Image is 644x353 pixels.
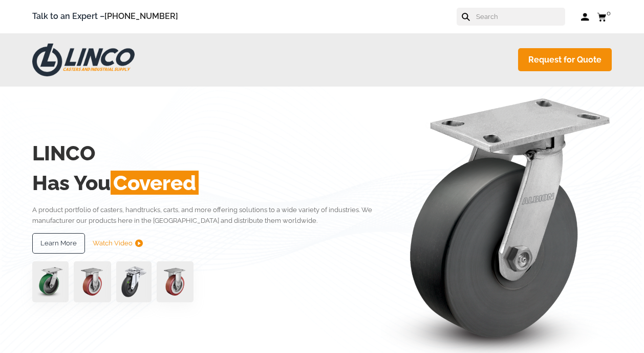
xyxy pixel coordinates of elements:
span: 0 [607,9,611,17]
img: subtract.png [135,239,143,247]
a: [PHONE_NUMBER] [104,11,178,21]
img: LINCO CASTERS & INDUSTRIAL SUPPLY [32,44,135,76]
p: A product portfolio of casters, handtrucks, carts, and more offering solutions to a wide variety ... [32,204,378,226]
img: capture-59611-removebg-preview-1.png [157,261,194,302]
a: Watch Video [93,233,143,254]
a: Log in [581,12,589,22]
a: Learn More [32,233,85,254]
span: Covered [111,171,199,195]
img: pn3orx8a-94725-1-1-.png [32,261,69,302]
img: capture-59611-removebg-preview-1.png [74,261,111,302]
a: 0 [597,10,612,23]
input: Search [475,8,565,26]
h2: LINCO [32,138,378,168]
a: Request for Quote [518,48,612,71]
img: lvwpp200rst849959jpg-30522-removebg-preview-1.png [116,261,151,302]
span: Talk to an Expert – [32,10,178,24]
h2: Has You [32,168,378,198]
